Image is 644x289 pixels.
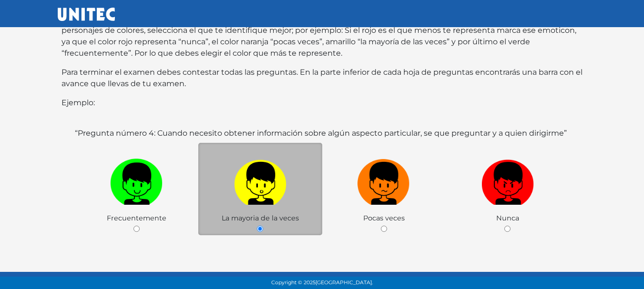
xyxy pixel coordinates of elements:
[61,97,583,109] p: Ejemplo:
[58,8,115,21] img: UNITEC
[75,128,567,139] label: “Pregunta número 4: Cuando necesito obtener información sobre algún aspecto particular, se que pr...
[316,279,373,286] span: [GEOGRAPHIC_DATA].
[481,155,534,205] img: r1.png
[496,214,519,222] span: Nunca
[61,67,583,90] p: Para terminar el examen debes contestar todas las preguntas. En la parte inferior de cada hoja de...
[363,214,405,222] span: Pocas veces
[222,214,299,222] span: La mayoria de la veces
[61,13,583,59] p: Selecciona de las 4 opciones con la que te sientas identificado (a). Sólo selecciona una opción, ...
[234,155,286,205] img: a1.png
[110,155,163,205] img: v1.png
[107,214,166,222] span: Frecuentemente
[358,155,410,205] img: n1.png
